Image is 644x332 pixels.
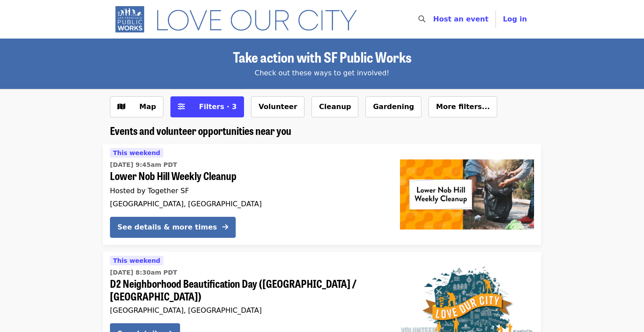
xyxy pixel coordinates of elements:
span: Hosted by Together SF [110,187,189,195]
img: SF Public Works - Home [110,5,370,33]
span: Filters · 3 [199,102,237,111]
span: Lower Nob Hill Weekly Cleanup [110,170,386,182]
span: Map [139,102,156,111]
div: [GEOGRAPHIC_DATA], [GEOGRAPHIC_DATA] [110,200,386,208]
button: Show map view [110,96,163,117]
i: arrow-right icon [222,223,228,231]
div: [GEOGRAPHIC_DATA], [GEOGRAPHIC_DATA] [110,306,386,314]
a: Host an event [433,15,488,23]
button: Filters (3 selected) [170,96,244,117]
button: Log in [496,11,534,28]
span: Log in [503,15,527,23]
span: Events and volunteer opportunities near you [110,123,291,138]
button: More filters... [428,96,497,117]
time: [DATE] 8:30am PDT [110,268,177,277]
span: Take action with SF Public Works [233,46,411,67]
span: More filters... [436,102,490,111]
div: See details & more times [117,222,217,233]
a: See details for "Lower Nob Hill Weekly Cleanup" [103,144,541,245]
i: search icon [418,15,425,23]
button: Cleanup [311,96,358,117]
button: Volunteer [251,96,304,117]
span: This weekend [113,257,160,264]
input: Search [431,9,438,30]
i: map icon [117,102,125,111]
button: Gardening [365,96,421,117]
span: D2 Neighborhood Beautification Day ([GEOGRAPHIC_DATA] / [GEOGRAPHIC_DATA]) [110,277,386,303]
button: See details & more times [110,217,236,238]
time: [DATE] 9:45am PDT [110,160,177,170]
span: This weekend [113,149,160,156]
img: Lower Nob Hill Weekly Cleanup organized by Together SF [400,159,534,230]
div: Check out these ways to get involved! [110,68,534,78]
i: sliders-h icon [178,102,185,111]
